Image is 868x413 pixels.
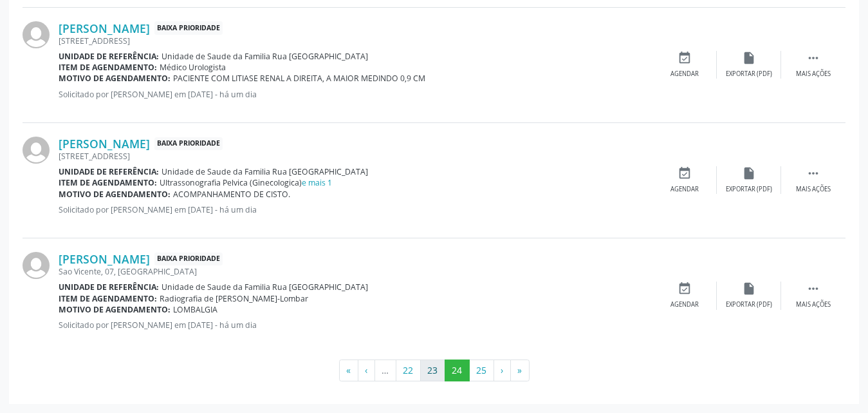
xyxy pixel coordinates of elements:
i:  [806,282,820,296]
button: Go to first page [339,360,358,381]
i: insert_drive_file [742,166,756,180]
span: Médico Urologista [160,62,226,73]
span: Baixa Prioridade [154,137,223,151]
div: [STREET_ADDRESS] [59,35,652,46]
a: e mais 1 [302,177,332,188]
i:  [806,51,820,65]
div: Exportar (PDF) [726,185,772,194]
i:  [806,166,820,180]
b: Item de agendamento: [59,177,157,188]
i: event_available [678,166,692,180]
button: Go to page 23 [420,360,445,381]
b: Item de agendamento: [59,62,157,73]
b: Motivo de agendamento: [59,189,171,200]
i: insert_drive_file [742,51,756,65]
span: Radiografia de [PERSON_NAME]-Lombar [160,293,308,304]
div: Mais ações [796,185,831,194]
span: Unidade de Saude da Familia Rua [GEOGRAPHIC_DATA] [162,166,368,177]
span: ACOMPANHAMENTO DE CISTO. [173,189,290,200]
b: Unidade de referência: [59,51,159,62]
b: Motivo de agendamento: [59,304,171,315]
p: Solicitado por [PERSON_NAME] em [DATE] - há um dia [59,89,652,100]
b: Item de agendamento: [59,293,157,304]
i: event_available [678,51,692,65]
button: Go to page 24 [445,360,470,381]
div: Sao Vicente, 07, [GEOGRAPHIC_DATA] [59,266,652,277]
div: Agendar [670,70,699,79]
div: Exportar (PDF) [726,300,772,309]
span: PACIENTE COM LITIASE RENAL A DIREITA, A MAIOR MEDINDO 0,9 CM [173,73,425,84]
span: Ultrassonografia Pelvica (Ginecologica) [160,177,332,188]
div: Mais ações [796,300,831,309]
button: Go to previous page [358,360,375,381]
button: Go to page 22 [396,360,421,381]
p: Solicitado por [PERSON_NAME] em [DATE] - há um dia [59,204,652,215]
b: Unidade de referência: [59,166,159,177]
a: [PERSON_NAME] [59,137,150,151]
ul: Pagination [23,360,845,381]
button: Go to last page [510,360,530,381]
img: img [23,21,50,48]
div: Agendar [670,185,699,194]
div: Agendar [670,300,699,309]
b: Motivo de agendamento: [59,73,171,84]
i: insert_drive_file [742,282,756,296]
div: Exportar (PDF) [726,70,772,79]
img: img [23,137,50,164]
button: Go to next page [494,360,511,381]
p: Solicitado por [PERSON_NAME] em [DATE] - há um dia [59,320,652,331]
span: Unidade de Saude da Familia Rua [GEOGRAPHIC_DATA] [162,51,368,62]
div: [STREET_ADDRESS] [59,151,652,162]
span: Unidade de Saude da Familia Rua [GEOGRAPHIC_DATA] [162,282,368,293]
img: img [23,252,50,279]
b: Unidade de referência: [59,282,159,293]
span: LOMBALGIA [173,304,217,315]
button: Go to page 25 [469,360,494,381]
span: Baixa Prioridade [154,21,223,35]
a: [PERSON_NAME] [59,252,150,266]
a: [PERSON_NAME] [59,21,150,35]
div: Mais ações [796,70,831,79]
span: Baixa Prioridade [154,253,223,266]
i: event_available [678,282,692,296]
